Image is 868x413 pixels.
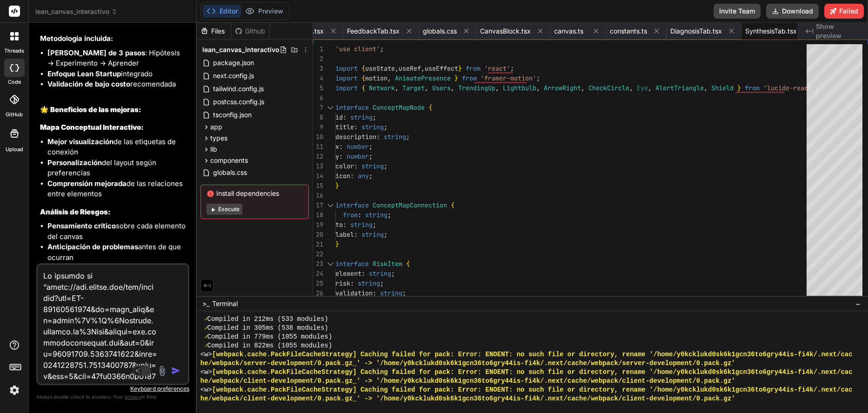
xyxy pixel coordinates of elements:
[313,210,323,220] div: 18
[361,74,365,82] span: {
[510,64,514,73] span: ;
[335,152,339,160] span: y
[704,84,708,92] span: ,
[313,54,323,64] div: 2
[711,84,734,92] span: Shield
[212,167,248,178] span: globals.css
[335,103,369,112] span: interface
[47,69,187,80] li: integrado
[212,70,255,81] span: next.config.js
[204,333,207,341] span: ✓
[212,83,265,94] span: tailwind.config.js
[200,377,735,386] span: he/webpack/client-development/0.pack.gz_' -> '/home/y0kcklukd0sk6k1gcn36to6gry44is-fi4k/.next/cac...
[406,260,410,268] span: {
[335,230,354,239] span: label
[423,27,457,36] span: globals.css
[339,152,343,160] span: :
[745,84,760,92] span: from
[714,4,761,19] button: Invite Team
[212,350,853,359] span: [webpack.cache.PackFileCacheStrategy] Caching failed for pack: Error: ENOENT: no such file or dir...
[373,103,425,112] span: ConceptMapNode
[432,84,451,92] span: Users
[47,137,114,146] strong: Mejor visualización
[47,242,187,263] li: antes de que ocurran
[335,123,354,131] span: title
[47,158,187,179] li: del layout según preferencias
[313,142,323,152] div: 11
[335,113,343,121] span: id
[481,74,536,82] span: 'framer-motion'
[313,132,323,142] div: 10
[7,382,22,398] img: settings
[207,333,333,341] span: Compiled in 779ms (1055 modules)
[763,84,815,92] span: 'lucide-react'
[202,299,209,308] span: >_
[737,84,741,92] span: }
[313,259,323,269] div: 23
[313,171,323,181] div: 14
[210,122,222,132] span: app
[210,145,217,154] span: lib
[313,288,323,298] div: 26
[38,265,163,380] textarea: Lo ipsumdo si “ametc://adi.elitse.doe/tem/incidid?utl=ET-89160561974&do=magn_aliq&en=admin%7V%1Q%...
[212,109,253,120] span: tsconfig.json
[8,78,21,86] label: code
[369,152,373,160] span: ;
[335,181,339,190] span: }
[343,220,347,229] span: :
[35,7,118,16] span: lean_canvas_interactivo
[313,152,323,161] div: 12
[745,27,797,36] span: SynthesisTab.tsx
[339,142,343,151] span: :
[670,27,722,36] span: DiagnosisTab.tsx
[335,142,339,151] span: x
[629,84,633,92] span: ,
[335,172,350,180] span: icon
[335,220,343,229] span: to
[212,368,853,377] span: [webpack.cache.PackFileCacheStrategy] Caching failed for pack: Error: ENOENT: no such file or dir...
[313,44,323,54] div: 1
[544,84,581,92] span: ArrowRight
[354,162,358,170] span: :
[384,123,387,131] span: ;
[373,113,376,121] span: ;
[200,394,735,403] span: he/webpack/client-development/0.pack.gz_' -> '/home/y0kcklukd0sk6k1gcn36to6gry44is-fi4k/.next/cac...
[313,113,323,122] div: 8
[343,211,358,219] span: from
[462,74,477,82] span: from
[480,27,531,36] span: CanvasBlock.tsx
[428,103,432,112] span: {
[4,47,24,55] label: threads
[766,4,819,19] button: Download
[395,64,399,73] span: ,
[365,211,387,219] span: string
[361,230,384,239] span: string
[47,179,127,188] strong: Comprensión mejorada
[402,289,406,297] span: ;
[200,359,735,368] span: he/webpack/server-development/0.pack.gz_' -> '/home/y0kcklukd0sk6k1gcn36to6gry44is-fi4k/.next/cac...
[40,105,141,114] strong: 🌟 Beneficios de las mejoras:
[391,269,395,278] span: ;
[157,366,167,376] img: attachment
[207,315,328,324] span: Compiled in 212ms (533 modules)
[347,27,400,36] span: FeedbackTab.tsx
[536,74,540,82] span: ;
[343,113,347,121] span: :
[458,64,462,73] span: }
[347,152,369,160] span: number
[376,133,380,141] span: :
[47,179,187,200] li: de las relaciones entre elementos
[395,74,451,82] span: AnimatePresence
[495,84,499,92] span: ,
[384,230,387,239] span: ;
[324,200,336,210] div: Click to collapse the range.
[6,111,23,119] label: GitHub
[313,191,323,200] div: 16
[204,315,207,324] span: ✓
[335,279,350,287] span: risk
[207,341,333,350] span: Compiled in 822ms (1055 modules)
[466,64,481,73] span: from
[335,240,339,248] span: }
[451,84,454,92] span: ,
[313,249,323,259] div: 22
